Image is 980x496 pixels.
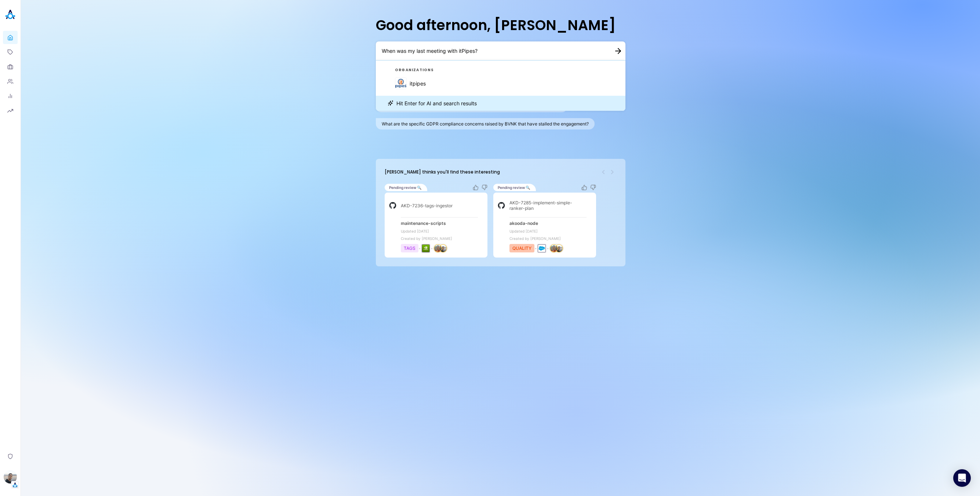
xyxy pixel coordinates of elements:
button: Dislike [590,185,596,190]
button: Like [581,185,587,190]
button: Like [473,185,479,190]
button: Dislike [482,185,487,190]
button: itpipesitpipes [376,75,625,91]
a: topic badge [509,244,534,252]
div: Pending review 🔍 [493,184,536,191]
img: data [538,245,545,252]
div: Go to person's profile [555,244,563,252]
button: What are the specific GDPR compliance concerns raised by BVNK that have stalled the engagement? [376,118,595,130]
a: topic badge [401,244,418,252]
h4: [PERSON_NAME] thinks you'll find these interesting [385,169,500,175]
textarea: When was my last meeting with itPipes? [382,47,602,54]
a: person badge [434,244,439,252]
div: highlight-card [385,184,487,258]
img: Eran Naor [550,245,558,252]
img: run [422,245,429,252]
img: Github [496,200,507,211]
span: AKD-7285-implement-simple-ranker-plan [509,200,587,211]
a: organization badge [422,244,427,252]
div: Go to person's profile [439,244,447,252]
a: person badge [555,244,560,252]
img: Eli Leon [4,470,17,484]
h1: Good afternoon, [PERSON_NAME] [376,15,625,36]
span: bullet space [547,245,549,251]
img: Eli Leon [439,245,447,252]
div: Open Intercom Messenger [953,469,971,487]
span: bullet space [534,245,537,251]
div: Pending review 🔍 [385,184,427,191]
div: itpipes [410,80,426,87]
img: itpipes [395,77,407,89]
div: maintenance-scripts [401,220,446,226]
h3: organizations [376,65,434,75]
a: person badge [439,244,444,252]
button: Previous [599,168,608,176]
button: Eli Leon [555,244,563,252]
img: Github [388,200,398,211]
a: person badge [550,244,555,252]
div: Go to organization's profile [538,244,546,252]
span: bullet space [431,245,433,251]
button: Eli Leon [439,244,447,252]
button: Eran Naor [550,244,558,252]
button: run [422,244,430,252]
span: Updated [DATE] [509,229,587,233]
img: Tenant Logo [11,481,19,489]
span: bullet space [418,245,421,251]
div: Go to person's profile [550,244,558,252]
img: Eli Leon [555,245,563,252]
button: data [538,244,546,252]
span: AKD-7236-tags-ingestor [401,203,453,209]
button: Eli LeonTenant Logo [3,467,18,489]
span: Updated [DATE] [401,229,478,233]
div: highlight-card [493,184,596,258]
div: Go to person's profile [434,244,442,252]
span: Hit Enter for AI and search results [396,100,477,106]
div: Go to organization's profile [422,244,430,252]
div: akooda-node [509,220,538,226]
button: Next [608,168,617,176]
div: TAGS [401,244,418,252]
img: Eran Naor [434,245,442,252]
span: Created by [PERSON_NAME] [509,236,587,241]
span: Created by [PERSON_NAME] [401,236,478,241]
div: QUALITY [509,244,534,252]
a: organization badge [538,244,543,252]
img: Akooda Logo [3,7,18,22]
